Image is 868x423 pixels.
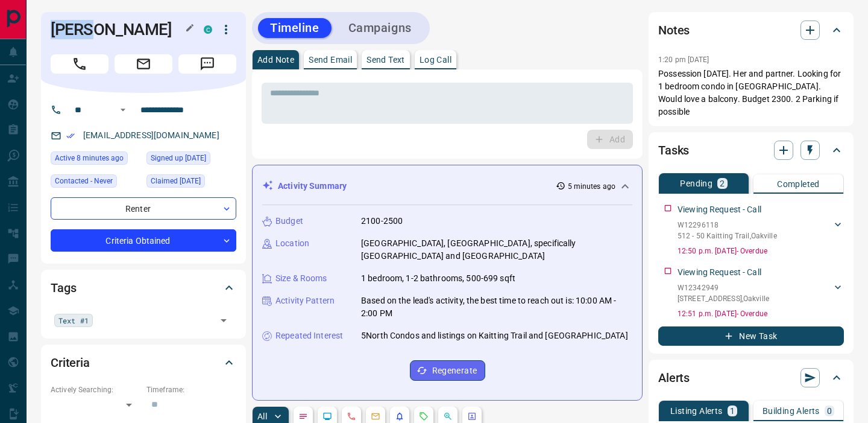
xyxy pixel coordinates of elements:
[678,266,761,279] p: Viewing Request - Call
[658,21,690,40] h2: Notes
[262,175,632,197] div: Activity Summary5 minutes ago
[51,229,236,252] div: Criteria Obtained
[51,278,76,297] h2: Tags
[278,180,347,192] p: Activity Summary
[419,412,429,421] svg: Requests
[151,152,206,164] span: Signed up [DATE]
[678,280,844,307] div: W12342949[STREET_ADDRESS],Oakville
[298,412,308,421] svg: Notes
[275,237,309,250] p: Location
[410,360,485,381] button: Regenerate
[658,141,689,160] h2: Tasks
[178,54,236,74] span: Message
[678,231,777,241] p: 512 - 50 Kaitting Trail , Oakville
[257,56,294,64] p: Add Note
[55,152,124,164] span: Active 8 minutes ago
[115,54,172,74] span: Email
[420,56,451,64] p: Log Call
[678,282,769,293] p: W12342949
[146,174,236,191] div: Mon Dec 11 2023
[275,215,303,227] p: Budget
[275,294,335,307] p: Activity Pattern
[51,348,236,377] div: Criteria
[395,412,404,421] svg: Listing Alerts
[658,16,844,45] div: Notes
[361,237,632,262] p: [GEOGRAPHIC_DATA], [GEOGRAPHIC_DATA], specifically [GEOGRAPHIC_DATA] and [GEOGRAPHIC_DATA]
[258,18,332,38] button: Timeline
[658,368,690,387] h2: Alerts
[678,308,844,319] p: 12:51 p.m. [DATE] - Overdue
[322,412,332,421] svg: Lead Browsing Activity
[146,151,236,168] div: Sun Dec 10 2023
[568,181,615,192] p: 5 minutes ago
[658,68,844,118] p: Possession [DATE]. Her and partner. Looking for 1 bedroom condo in [GEOGRAPHIC_DATA]. Would love ...
[51,151,140,168] div: Mon Aug 18 2025
[204,25,212,34] div: condos.ca
[443,412,453,421] svg: Opportunities
[55,175,113,187] span: Contacted - Never
[146,384,236,395] p: Timeframe:
[678,203,761,216] p: Viewing Request - Call
[371,412,380,421] svg: Emails
[257,412,267,421] p: All
[151,175,201,187] span: Claimed [DATE]
[309,56,352,64] p: Send Email
[678,220,777,231] p: W12296118
[51,384,140,395] p: Actively Searching:
[678,217,844,244] div: W12296118512 - 50 Kaitting Trail,Oakville
[51,54,108,74] span: Call
[678,246,844,256] p: 12:50 p.m. [DATE] - Overdue
[215,312,232,329] button: Open
[275,329,343,342] p: Repeated Interest
[51,20,186,39] h1: [PERSON_NAME]
[51,353,90,372] h2: Criteria
[275,272,327,285] p: Size & Rooms
[730,407,735,415] p: 1
[51,197,236,220] div: Renter
[658,326,844,346] button: New Task
[83,130,219,140] a: [EMAIL_ADDRESS][DOMAIN_NAME]
[680,179,712,188] p: Pending
[347,412,356,421] svg: Calls
[658,56,709,64] p: 1:20 pm [DATE]
[361,215,403,227] p: 2100-2500
[361,272,515,285] p: 1 bedroom, 1-2 bathrooms, 500-699 sqft
[361,294,632,320] p: Based on the lead's activity, the best time to reach out is: 10:00 AM - 2:00 PM
[58,314,89,326] span: Text #1
[467,412,477,421] svg: Agent Actions
[827,407,832,415] p: 0
[116,103,130,117] button: Open
[66,132,75,140] svg: Email Verified
[678,293,769,304] p: [STREET_ADDRESS] , Oakville
[658,136,844,165] div: Tasks
[763,407,820,415] p: Building Alerts
[51,273,236,302] div: Tags
[366,56,405,64] p: Send Text
[336,18,424,38] button: Campaigns
[658,363,844,392] div: Alerts
[777,180,820,188] p: Completed
[670,407,723,415] p: Listing Alerts
[720,179,725,188] p: 2
[361,329,628,342] p: 5North Condos and listings on Kaitting Trail and [GEOGRAPHIC_DATA]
